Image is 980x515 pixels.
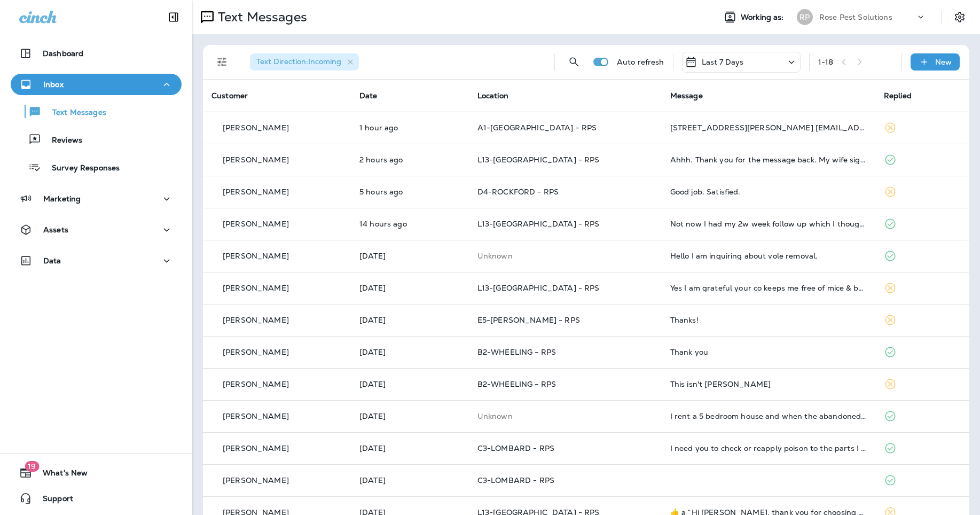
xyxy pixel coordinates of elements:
span: Date [359,91,378,100]
p: Assets [43,225,68,234]
button: Support [11,488,182,509]
button: Text Messages [11,100,182,123]
p: [PERSON_NAME] [223,444,289,452]
p: [PERSON_NAME] [223,380,289,388]
p: Text Messages [42,108,106,118]
span: A1-[GEOGRAPHIC_DATA] - RPS [477,123,597,132]
button: 19What's New [11,462,182,483]
span: C3-LOMBARD - RPS [477,475,554,485]
p: Oct 13, 2025 11:10 AM [359,123,460,132]
p: Auto refresh [617,58,664,66]
button: Reviews [11,128,182,151]
p: Oct 11, 2025 01:31 PM [359,252,460,260]
p: Data [43,256,61,265]
span: Support [32,494,73,507]
span: Text Direction : Incoming [256,57,341,66]
span: L13-[GEOGRAPHIC_DATA] - RPS [477,219,600,229]
p: New [935,58,952,66]
div: I rent a 5 bedroom house and when the abandoned house was torn down next door all the mice ran in... [670,412,867,420]
p: This customer does not have a last location and the phone number they messaged is not assigned to... [477,252,653,260]
p: Oct 10, 2025 12:14 PM [359,380,460,388]
button: Filters [211,51,233,73]
div: Thanks! [670,316,867,324]
p: Oct 10, 2025 04:12 PM [359,284,460,292]
div: Ahhh. Thank you for the message back. My wife signed with a different company who called her this... [670,155,867,164]
p: Oct 10, 2025 03:11 PM [359,316,460,324]
div: I need you to check or reapply poison to the parts I sent you, there are a lot of cockroaches. [670,444,867,452]
p: This customer does not have a last location and the phone number they messaged is not assigned to... [477,412,653,420]
button: Marketing [11,188,182,209]
span: D4-ROCKFORD - RPS [477,187,559,197]
div: 1 - 18 [818,58,834,66]
p: [PERSON_NAME] [223,188,289,196]
p: [PERSON_NAME] [223,316,289,324]
span: C3-LOMBARD - RPS [477,443,554,453]
div: Text Direction:Incoming [250,53,359,71]
button: Search Messages [563,51,585,73]
button: Assets [11,219,182,240]
p: Oct 8, 2025 06:05 PM [359,476,460,485]
p: [PERSON_NAME] [223,252,289,260]
div: Thank you [670,348,867,356]
p: [PERSON_NAME] [223,123,289,132]
span: What's New [32,469,88,481]
p: Oct 13, 2025 07:07 AM [359,188,460,196]
p: Last 7 Days [702,58,744,66]
span: Working as: [741,13,786,22]
span: Location [477,91,508,100]
div: RP [797,9,813,25]
div: Hello I am inquiring about vole removal. [670,252,867,260]
p: Oct 10, 2025 09:13 AM [359,412,460,420]
p: Survey Responses [41,163,120,174]
span: L13-[GEOGRAPHIC_DATA] - RPS [477,155,600,165]
div: Good job. Satisfied. [670,188,867,196]
p: Oct 10, 2025 12:55 PM [359,348,460,356]
div: Not now I had my 2w week follow up which I thought consisted of another treatment...tech came by ... [670,220,867,228]
span: B2-WHEELING - RPS [477,379,556,389]
button: Dashboard [11,43,182,64]
p: Oct 12, 2025 10:07 PM [359,220,460,228]
span: 19 [25,461,39,472]
div: 1025 Hamilton st Racine, Wi jelliebellyy@gmail.com (262)452-0041 Anytime is fine. [670,123,867,132]
p: [PERSON_NAME] [223,412,289,420]
p: Marketing [43,194,81,203]
p: Dashboard [43,49,83,58]
button: Survey Responses [11,156,182,178]
p: Text Messages [214,9,307,25]
button: Collapse Sidebar [159,6,189,28]
p: Rose Pest Solutions [819,13,892,21]
button: Inbox [11,74,182,95]
p: [PERSON_NAME] [223,155,289,164]
span: Message [670,91,703,100]
span: L13-[GEOGRAPHIC_DATA] - RPS [477,283,600,293]
p: [PERSON_NAME] [223,476,289,485]
span: Customer [211,91,248,100]
button: Data [11,250,182,271]
p: [PERSON_NAME] [223,220,289,228]
span: Replied [884,91,912,100]
button: Settings [950,7,969,27]
div: This isn't Gordon [670,380,867,388]
span: B2-WHEELING - RPS [477,347,556,357]
p: Oct 13, 2025 10:47 AM [359,155,460,164]
p: Inbox [43,80,64,89]
div: Yes I am grateful your co keeps me free of mice & bugs! Cost is like insurance & worth every penny! [670,284,867,292]
p: Oct 10, 2025 08:51 AM [359,444,460,452]
p: [PERSON_NAME] [223,284,289,292]
span: E5-[PERSON_NAME] - RPS [477,315,580,325]
p: Reviews [41,136,82,146]
p: [PERSON_NAME] [223,348,289,356]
